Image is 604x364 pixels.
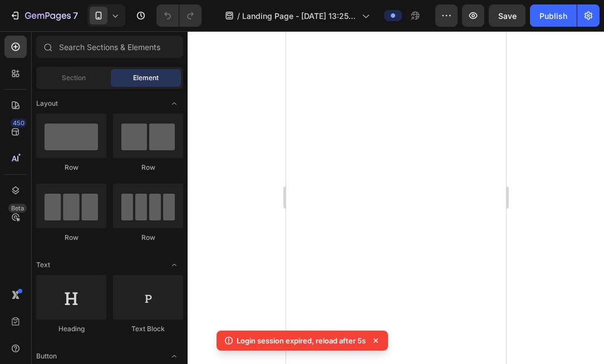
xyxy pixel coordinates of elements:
[133,73,159,83] span: Element
[498,11,517,21] span: Save
[237,335,366,346] p: Login session expired, reload after 5s
[165,256,183,274] span: Toggle open
[113,324,183,334] div: Text Block
[4,4,83,27] button: 7
[237,10,240,22] span: /
[62,73,86,83] span: Section
[489,4,526,27] button: Save
[539,10,567,22] div: Publish
[8,204,27,213] div: Beta
[242,10,357,22] span: Landing Page - [DATE] 13:25:21
[36,260,50,270] span: Text
[36,351,57,361] span: Button
[165,95,183,112] span: Toggle open
[530,4,577,27] button: Publish
[73,9,78,22] p: 7
[36,324,106,334] div: Heading
[11,119,27,127] div: 450
[113,233,183,243] div: Row
[36,99,58,109] span: Layout
[36,233,106,243] div: Row
[113,163,183,173] div: Row
[36,36,183,58] input: Search Sections & Elements
[156,4,202,27] div: Undo/Redo
[36,163,106,173] div: Row
[286,31,506,364] iframe: Design area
